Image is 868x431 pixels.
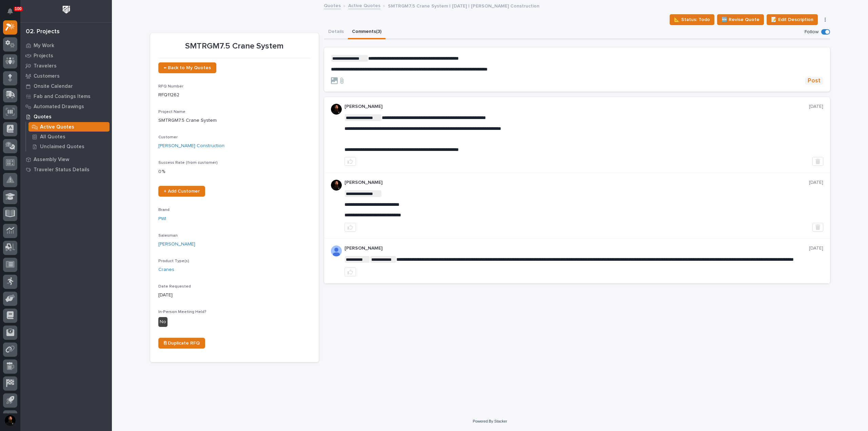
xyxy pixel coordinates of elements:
p: Automated Drawings [34,104,84,110]
img: zmKUmRVDQjmBLfnAs97p [331,104,342,115]
div: 02. Projects [26,28,60,36]
img: Workspace Logo [60,3,73,16]
a: [PERSON_NAME] Construction [158,142,224,150]
a: Automated Drawings [20,101,112,112]
a: Fab and Coatings Items [20,91,112,101]
a: [PERSON_NAME] [158,241,195,248]
p: SMTRGM7.5 Crane System [158,117,311,124]
span: Brand [158,208,170,212]
button: 📝 Edit Description [767,14,818,25]
button: Comments (3) [348,25,386,39]
span: 📝 Edit Description [771,16,813,24]
div: Notifications100 [8,8,17,19]
span: Success Rate (from customer) [158,161,218,165]
button: like this post [344,157,356,166]
a: PWI [158,215,166,222]
p: [DATE] [809,180,823,185]
p: [PERSON_NAME] [344,180,809,185]
button: Delete post [812,157,823,166]
p: Fab and Coatings Items [34,94,91,100]
p: Traveler Status Details [34,167,90,173]
span: Salesman [158,234,178,238]
p: Projects [34,53,53,59]
p: [DATE] [158,292,311,299]
p: Unclaimed Quotes [40,144,84,150]
p: [PERSON_NAME] [344,246,809,251]
a: Quotes [324,1,341,9]
button: like this post [344,223,356,232]
button: like this post [344,268,356,276]
button: 🆕 Revise Quote [717,14,764,25]
a: Cranes [158,266,174,273]
button: Notifications [3,4,17,18]
a: Customers [20,71,112,81]
p: Quotes [34,114,52,120]
p: [DATE] [809,104,823,110]
div: No [158,317,167,327]
span: ⎘ Duplicate RFQ [164,341,200,346]
p: Travelers [34,63,57,69]
span: Post [808,77,821,85]
a: Assembly View [20,154,112,164]
button: users-avatar [3,413,17,428]
p: My Work [34,43,54,49]
a: Projects [20,51,112,61]
p: [PERSON_NAME] [344,104,809,110]
a: ⎘ Duplicate RFQ [158,338,205,349]
p: Assembly View [34,157,69,163]
p: Customers [34,73,60,79]
p: Active Quotes [40,124,74,130]
span: 🆕 Revise Quote [722,16,759,24]
button: Post [805,77,823,85]
p: SMTRGM7.5 Crane System | [DATE] | [PERSON_NAME] Construction [388,2,539,9]
span: + Add Customer [164,189,200,194]
a: Unclaimed Quotes [26,142,112,151]
img: zmKUmRVDQjmBLfnAs97p [331,180,342,191]
p: [DATE] [809,246,823,251]
a: All Quotes [26,132,112,141]
a: Powered By Stacker [473,419,507,423]
a: ← Back to My Quotes [158,62,216,73]
span: RFQ Number [158,84,183,89]
p: 0 % [158,168,311,175]
span: 📐 Status: Todo [674,16,710,24]
span: In-Person Meeting Held? [158,310,206,314]
span: Product Type(s) [158,259,189,263]
button: 📐 Status: Todo [670,14,714,25]
a: My Work [20,40,112,51]
span: Date Requested [158,285,191,289]
a: Quotes [20,112,112,122]
button: Details [324,25,348,39]
a: Onsite Calendar [20,81,112,91]
a: Active Quotes [26,122,112,132]
p: Onsite Calendar [34,83,73,90]
p: 100 [15,6,22,11]
p: RFQ11262 [158,92,311,99]
p: All Quotes [40,134,65,140]
a: Travelers [20,61,112,71]
span: Customer [158,135,178,139]
span: Project Name [158,110,185,114]
p: SMTRGM7.5 Crane System [158,41,311,51]
span: ← Back to My Quotes [164,65,211,70]
a: Active Quotes [348,1,380,9]
button: Delete post [812,223,823,232]
p: Follow [805,29,818,35]
a: + Add Customer [158,186,205,197]
img: ALV-UjVK11pvv0JrxM8bNkTQWfv4xnZ85s03ZHtFT3xxB8qVTUjtPHO-DWWZTEdA35mZI6sUjE79Qfstu9ANu_EFnWHbkWd3s... [331,246,342,256]
a: Traveler Status Details [20,164,112,175]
